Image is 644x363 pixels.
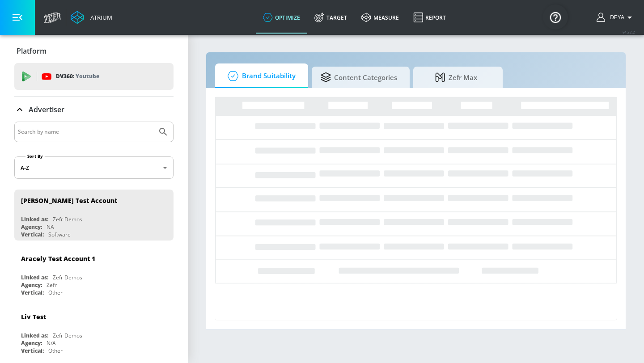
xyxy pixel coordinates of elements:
div: Linked as: [21,215,48,223]
div: [PERSON_NAME] Test Account [21,196,117,205]
div: DV360: Youtube [14,63,174,90]
div: Aracely Test Account 1Linked as:Zefr DemosAgency:ZefrVertical:Other [14,248,174,299]
div: Linked as: [21,274,48,281]
div: Other [48,347,63,355]
div: Liv TestLinked as:Zefr DemosAgency:N/AVertical:Other [14,306,174,357]
div: Other [48,289,63,296]
div: Agency: [21,339,42,347]
div: Linked as: [21,332,48,339]
span: Brand Suitability [224,65,296,87]
span: v 4.22.2 [623,30,635,34]
a: Target [307,1,354,34]
p: Youtube [76,72,99,81]
div: Vertical: [21,347,44,355]
a: Atrium [71,11,112,24]
button: Open Resource Center [543,4,568,30]
div: Agency: [21,281,42,289]
div: Zefr Demos [53,215,82,223]
div: N/A [47,339,56,347]
a: measure [354,1,406,34]
span: login as: deya.mansell@zefr.com [606,14,624,21]
div: Vertical: [21,289,44,296]
a: optimize [256,1,307,34]
label: Sort By [25,153,45,159]
div: Liv Test [21,312,46,321]
div: A-Z [14,156,174,179]
div: Vertical: [21,231,44,238]
span: Content Categories [321,67,397,88]
div: Zefr Demos [53,332,82,339]
button: Deya [597,12,635,23]
div: Agency: [21,223,42,231]
p: Advertiser [29,105,64,114]
div: NA [47,223,54,231]
p: DV360: [56,72,99,81]
div: [PERSON_NAME] Test AccountLinked as:Zefr DemosAgency:NAVertical:Software [14,190,174,241]
div: Advertiser [14,97,174,122]
div: Platform [14,38,174,63]
span: Zefr Max [422,67,490,88]
div: Zefr Demos [53,274,82,281]
p: Platform [17,46,47,56]
div: Zefr [47,281,57,289]
div: Software [48,231,71,238]
a: Report [406,1,453,34]
div: Aracely Test Account 1 [21,254,95,263]
div: Atrium [87,13,112,21]
input: Search by name [18,126,153,138]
